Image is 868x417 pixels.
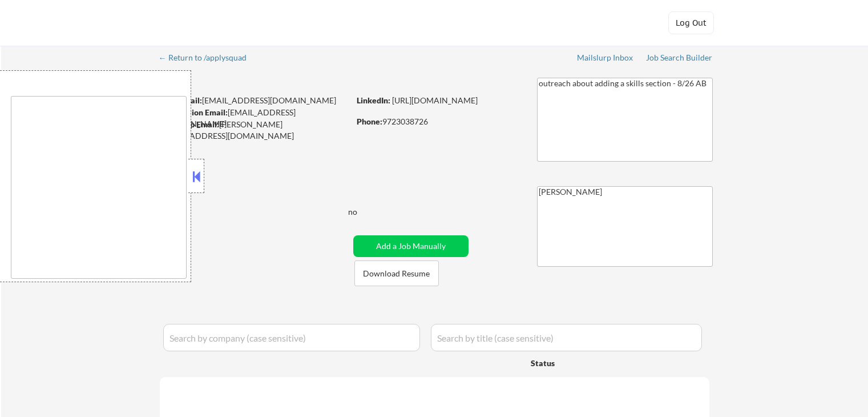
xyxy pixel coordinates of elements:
[668,11,714,34] button: Log Out
[357,117,382,126] strong: Phone:
[646,54,713,62] div: Job Search Builder
[531,352,629,373] div: Status
[392,95,478,105] a: [URL][DOMAIN_NAME]
[577,54,634,62] div: Mailslurp Inbox
[348,206,381,218] div: no
[354,260,439,286] button: Download Resume
[357,95,390,105] strong: LinkedIn:
[431,324,702,351] input: Search by title (case sensitive)
[160,119,349,141] div: [PERSON_NAME][EMAIL_ADDRESS][DOMAIN_NAME]
[159,54,257,62] div: ← Return to /applysquad
[160,95,349,106] div: [EMAIL_ADDRESS][DOMAIN_NAME]
[163,324,420,351] input: Search by company (case sensitive)
[160,107,349,129] div: [EMAIL_ADDRESS][DOMAIN_NAME]
[577,53,634,65] a: Mailslurp Inbox
[357,116,518,127] div: 9723038726
[159,53,257,65] a: ← Return to /applysquad
[353,235,469,257] button: Add a Job Manually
